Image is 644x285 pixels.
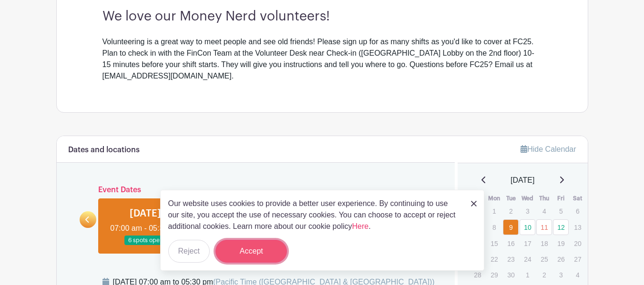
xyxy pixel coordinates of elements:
[215,240,287,263] button: Accept
[553,267,569,282] p: 3
[503,204,519,218] p: 2
[503,267,519,282] p: 30
[553,252,569,266] p: 26
[552,194,569,203] th: Fri
[486,204,502,218] p: 1
[470,267,485,282] p: 28
[486,220,502,235] p: 8
[96,186,416,195] h6: Event Dates
[570,220,585,235] p: 13
[536,204,552,218] p: 4
[570,267,585,282] p: 4
[553,204,569,218] p: 5
[520,204,535,218] p: 3
[168,198,461,232] p: Our website uses cookies to provide a better user experience. By continuing to use our site, you ...
[503,219,519,235] a: 9
[553,236,569,251] p: 19
[570,252,585,266] p: 27
[471,201,477,206] img: close_button-5f87c8562297e5c2d7936805f587ecaba9071eb48480494691a3f1689db116b3.svg
[503,252,519,266] p: 23
[168,240,210,263] button: Reject
[521,145,576,153] a: Hide Calendar
[520,267,535,282] p: 1
[519,194,536,203] th: Wed
[520,219,535,235] a: 10
[520,252,535,266] p: 24
[569,194,586,203] th: Sat
[570,236,585,251] p: 20
[511,175,534,186] span: [DATE]
[486,194,502,203] th: Mon
[502,194,519,203] th: Tue
[520,236,535,251] p: 17
[553,219,569,235] a: 12
[352,222,369,230] a: Here
[486,267,502,282] p: 29
[486,236,502,251] p: 15
[536,194,552,203] th: Thu
[536,219,552,235] a: 11
[503,236,519,251] p: 16
[536,236,552,251] p: 18
[570,204,585,218] p: 6
[536,267,552,282] p: 2
[68,146,140,155] h6: Dates and locations
[102,9,542,25] h3: We love our Money Nerd volunteers!
[486,252,502,266] p: 22
[102,36,542,82] div: Volunteering is a great way to meet people and see old friends! Please sign up for as many shifts...
[536,252,552,266] p: 25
